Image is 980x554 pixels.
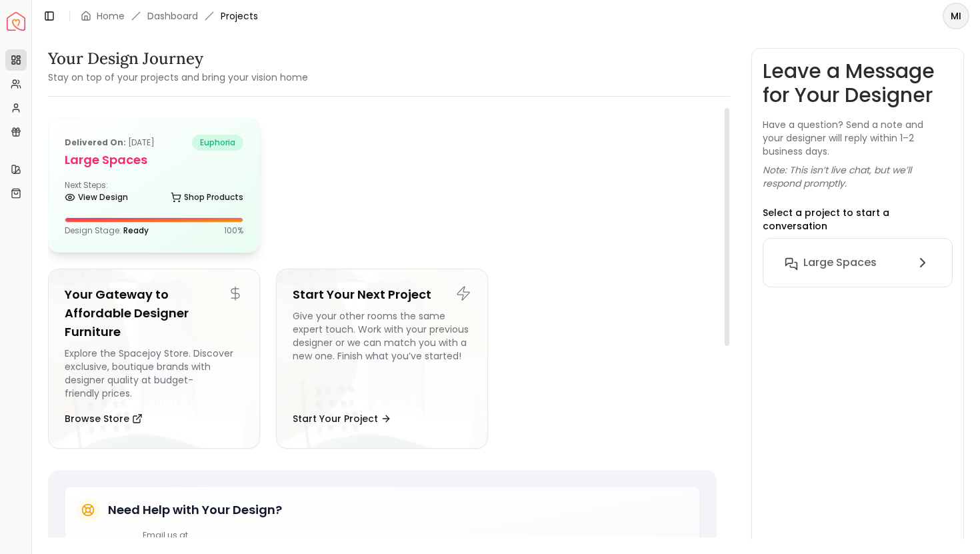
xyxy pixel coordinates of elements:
a: Spacejoy [7,12,25,31]
h6: Large Spaces [803,255,877,271]
img: Spacejoy Logo [7,12,25,31]
nav: breadcrumb [81,9,258,23]
h3: Leave a Message for Your Designer [763,59,953,107]
div: Next Steps: [65,180,243,207]
a: Home [97,9,125,23]
p: 100 % [224,225,243,236]
span: euphoria [192,135,243,151]
a: Start Your Next ProjectGive your other rooms the same expert touch. Work with your previous desig... [276,269,488,449]
h5: Need Help with Your Design? [108,501,282,519]
p: Note: This isn’t live chat, but we’ll respond promptly. [763,163,953,190]
div: Give your other rooms the same expert touch. Work with your previous designer or we can match you... [293,309,471,400]
span: Projects [221,9,258,23]
p: Have a question? Send a note and your designer will reply within 1–2 business days. [763,118,953,158]
p: Select a project to start a conversation [763,206,953,233]
div: Explore the Spacejoy Store. Discover exclusive, boutique brands with designer quality at budget-f... [65,347,243,400]
button: MI [943,3,969,29]
a: Your Gateway to Affordable Designer FurnitureExplore the Spacejoy Store. Discover exclusive, bout... [48,269,260,449]
h5: Start Your Next Project [293,285,471,304]
button: Browse Store [65,405,143,432]
button: Large Spaces [774,249,942,276]
small: Stay on top of your projects and bring your vision home [48,71,308,84]
h5: Large Spaces [65,151,243,169]
p: [DATE] [65,135,155,151]
a: Shop Products [171,188,243,207]
span: MI [944,4,968,28]
a: Dashboard [147,9,198,23]
span: Ready [123,225,149,236]
h5: Your Gateway to Affordable Designer Furniture [65,285,243,341]
p: Design Stage: [65,225,149,236]
p: Email us at [143,530,235,541]
button: Start Your Project [293,405,391,432]
a: View Design [65,188,128,207]
h3: Your Design Journey [48,48,308,69]
b: Delivered on: [65,137,126,148]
